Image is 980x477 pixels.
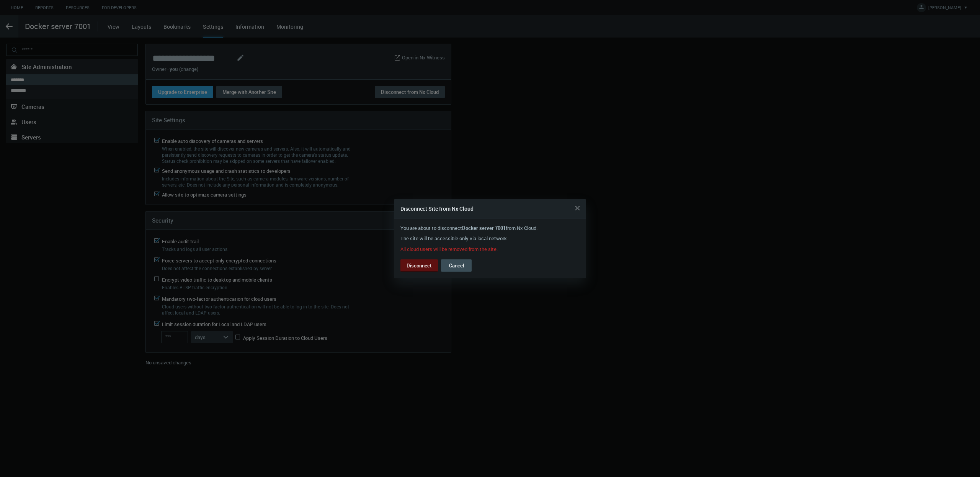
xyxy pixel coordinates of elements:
button: Cancel [441,259,472,272]
p: The site will be accessible only via local network. [400,235,580,243]
strong: Docker server 7001 [462,225,506,231]
button: Disconnect [400,259,438,272]
h1: Disconnect Site from Nx Cloud [400,204,474,213]
button: Close [571,202,583,214]
p: You are about to disconnect from Nx Cloud. [400,225,580,232]
p: All cloud users will be removed from the site. [400,246,580,253]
